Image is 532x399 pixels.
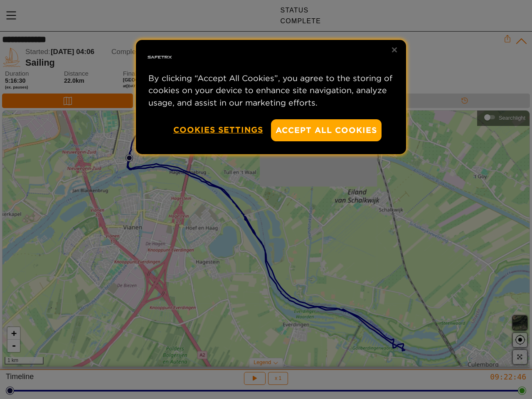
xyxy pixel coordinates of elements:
div: Privacy [136,40,406,154]
button: Close [385,41,404,59]
button: Accept All Cookies [271,119,382,141]
p: By clicking “Accept All Cookies”, you agree to the storing of cookies on your device to enhance s... [148,72,394,109]
button: Cookies Settings [173,119,263,140]
img: Safe Tracks [146,44,173,71]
